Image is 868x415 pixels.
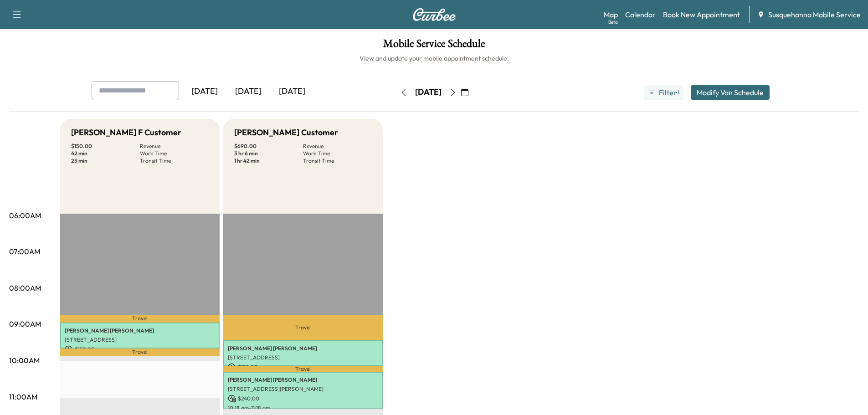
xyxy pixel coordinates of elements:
a: Calendar [625,9,656,20]
p: 10:00AM [9,355,40,366]
span: Filter [659,87,675,98]
p: [STREET_ADDRESS] [65,336,215,343]
p: [STREET_ADDRESS] [228,354,378,361]
p: Travel [223,366,383,372]
h5: [PERSON_NAME] Customer [234,126,338,139]
span: 1 [678,89,679,96]
span: ● [675,90,677,95]
p: $ 150.00 [65,345,215,354]
p: 08:00AM [9,282,41,293]
h6: View and update your mobile appointment schedule. [9,54,859,63]
h5: [PERSON_NAME] F Customer [71,126,181,139]
p: [PERSON_NAME] [PERSON_NAME] [65,327,215,334]
p: 07:00AM [9,246,40,257]
p: 09:00AM [9,318,41,329]
button: Modify Van Schedule [691,85,770,100]
div: [DATE] [226,81,270,102]
p: 3 hr 6 min [234,150,303,157]
button: Filter●1 [644,85,683,100]
div: [DATE] [183,81,226,102]
p: Work Time [303,150,372,157]
p: Travel [223,315,383,341]
a: MapBeta [604,9,618,20]
p: Travel [60,315,220,323]
p: [PERSON_NAME] [PERSON_NAME] [228,345,378,352]
p: $ 150.00 [228,363,378,371]
p: Revenue [140,143,209,150]
div: Beta [608,19,618,26]
p: 10:18 am - 11:18 am [228,405,378,412]
p: [PERSON_NAME] [PERSON_NAME] [228,376,378,384]
p: $ 240.00 [228,395,378,403]
p: 25 min [71,157,140,164]
h1: Mobile Service Schedule [9,38,859,54]
p: Travel [60,348,220,356]
p: Transit Time [303,157,372,164]
img: Curbee Logo [412,8,456,21]
p: 11:00AM [9,391,37,402]
p: $ 150.00 [71,143,140,150]
p: Revenue [303,143,372,150]
p: 1 hr 42 min [234,157,303,164]
div: [DATE] [415,87,442,98]
p: Work Time [140,150,209,157]
p: [STREET_ADDRESS][PERSON_NAME] [228,385,378,393]
p: 06:00AM [9,210,41,221]
p: Transit Time [140,157,209,164]
a: Book New Appointment [663,9,740,20]
span: Susquehanna Mobile Service [768,9,861,20]
p: $ 690.00 [234,143,303,150]
div: [DATE] [270,81,314,102]
p: 42 min [71,150,140,157]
